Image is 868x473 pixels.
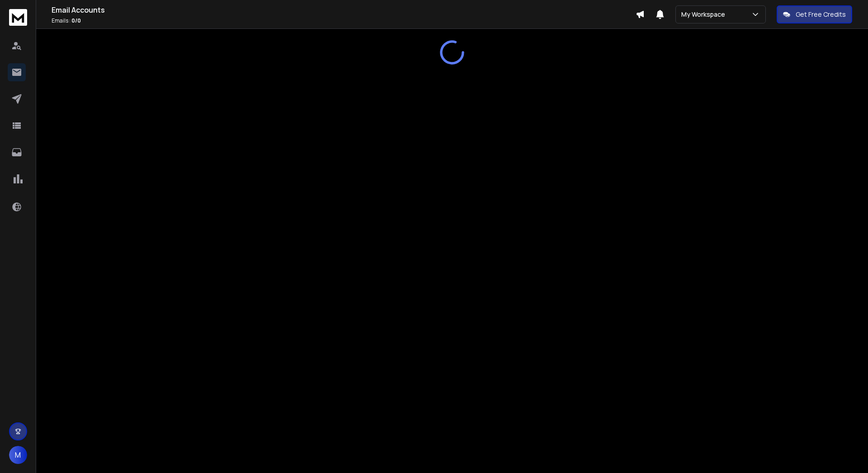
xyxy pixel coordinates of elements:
[9,9,27,26] img: logo
[777,5,852,23] button: Get Free Credits
[9,446,27,464] button: M
[796,10,846,19] p: Get Free Credits
[681,10,729,19] p: My Workspace
[71,17,81,24] span: 0 / 0
[52,17,636,24] p: Emails :
[52,5,636,15] h1: Email Accounts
